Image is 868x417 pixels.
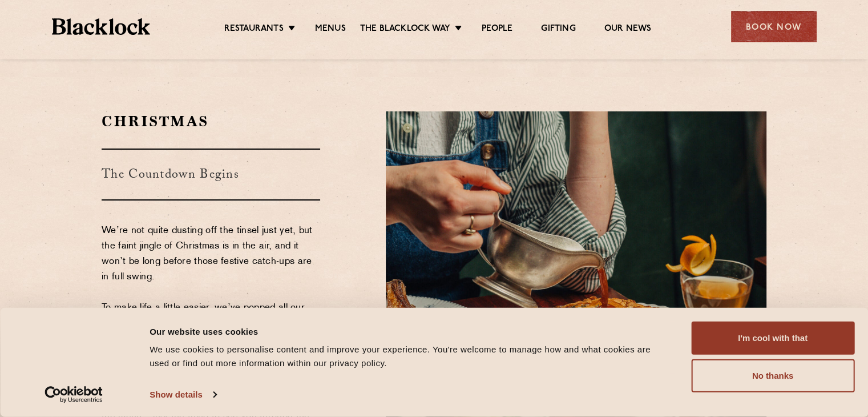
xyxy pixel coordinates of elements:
a: Restaurants [224,23,284,36]
div: We use cookies to personalise content and improve your experience. You're welcome to manage how a... [150,343,665,370]
div: Our website uses cookies [150,324,665,338]
div: Book Now [731,11,817,42]
a: People [482,23,512,36]
h3: The Countdown Begins [102,149,320,201]
button: I'm cool with that [691,322,854,355]
a: Usercentrics Cookiebot - opens in a new window [24,386,124,403]
a: Gifting [541,23,575,36]
button: No thanks [691,359,854,392]
a: Show details [150,386,216,403]
a: Menus [315,23,346,36]
a: The Blacklock Way [360,23,450,36]
a: Our News [604,23,652,36]
img: BL_Textured_Logo-footer-cropped.svg [52,18,151,35]
h2: Christmas [102,111,320,131]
